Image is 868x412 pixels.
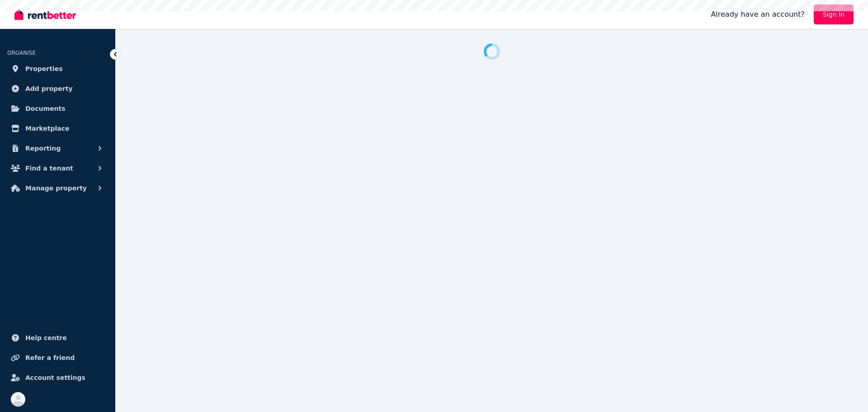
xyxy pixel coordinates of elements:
a: Help centre [7,329,108,347]
a: Sign In [814,5,854,24]
span: Marketplace [25,123,69,134]
a: Add property [7,80,108,98]
button: Reporting [7,139,108,157]
span: Already have an account? [711,9,805,20]
button: Manage property [7,179,108,197]
span: Help centre [25,332,67,343]
span: Manage property [25,183,87,194]
img: RentBetter [14,8,76,21]
a: Marketplace [7,119,108,137]
span: ORGANISE [7,50,36,56]
button: Find a tenant [7,159,108,177]
a: Account settings [7,369,108,387]
a: Documents [7,99,108,118]
span: Properties [25,63,63,74]
span: Add property [25,83,73,94]
a: Refer a friend [7,349,108,367]
span: Documents [25,103,66,114]
span: Refer a friend [25,352,75,363]
span: Reporting [25,143,61,154]
span: Account settings [25,372,85,383]
span: Find a tenant [25,163,73,174]
a: Properties [7,60,108,78]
